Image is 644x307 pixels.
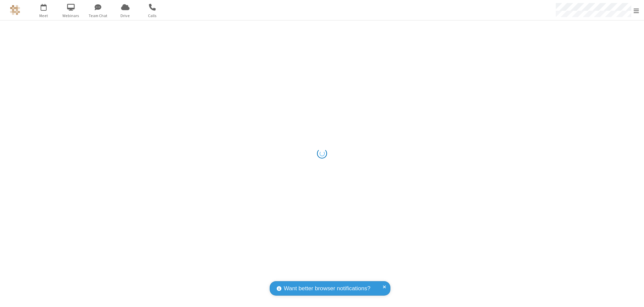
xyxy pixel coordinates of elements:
[10,5,20,15] img: QA Selenium DO NOT DELETE OR CHANGE
[113,13,138,19] span: Drive
[140,13,165,19] span: Calls
[86,13,111,19] span: Team Chat
[31,13,56,19] span: Meet
[58,13,84,19] span: Webinars
[284,284,370,293] span: Want better browser notifications?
